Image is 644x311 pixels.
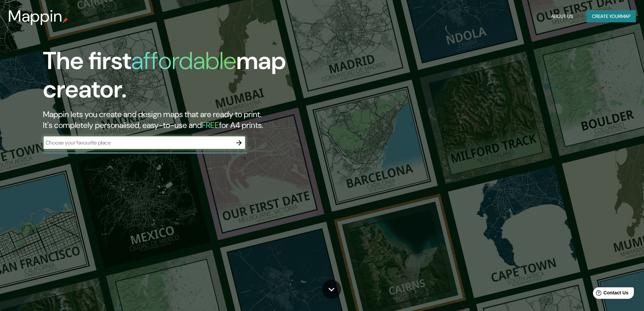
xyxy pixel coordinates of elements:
input: Choose your favourite place [43,139,232,147]
iframe: Help widget launcher [584,285,637,304]
h1: affordable [131,45,236,76]
img: mappin-pin [63,18,68,23]
h5: FREE [202,120,219,130]
h3: Mappin [8,7,63,26]
h1: The first map creator. [43,47,365,109]
button: Create yourmap [587,10,636,23]
button: About Us [548,10,576,23]
h2: Mappin lets you create and design maps that are ready to print. It's completely personalised, eas... [43,109,365,131]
